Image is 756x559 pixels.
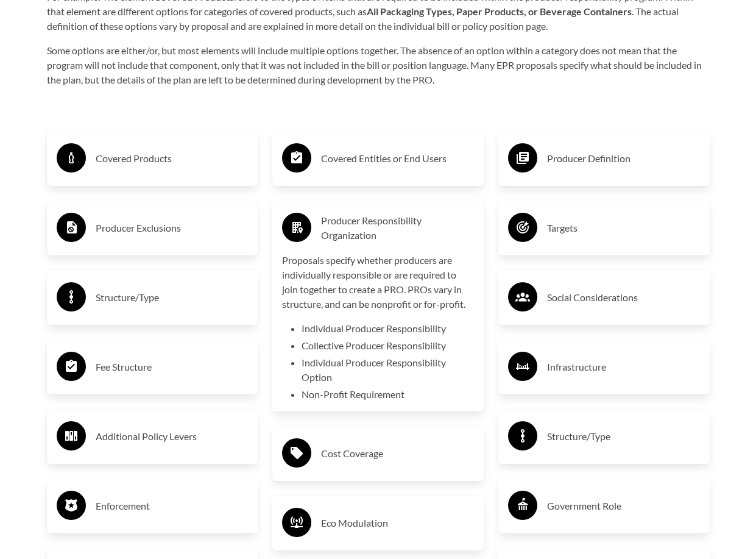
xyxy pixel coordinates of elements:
[96,149,249,168] h3: Covered Products
[367,5,632,17] strong: All Packaging Types, Paper Products, or Beverage Containers
[302,321,474,336] li: Individual Producer Responsibility
[321,213,474,243] h3: Producer Responsibility Organization
[96,496,249,516] h3: Enforcement
[547,149,700,168] h3: Producer Definition
[302,338,474,353] li: Collective Producer Responsibility
[96,218,249,238] h3: Producer Exclusions
[47,43,710,87] p: Some options are either/or, but most elements will include multiple options together. The absence...
[547,218,700,238] h3: Targets
[302,387,474,402] li: Non-Profit Requirement
[547,427,700,446] h3: Structure/Type
[321,513,474,533] h3: Eco Modulation
[96,427,249,446] h3: Additional Policy Levers
[321,149,474,168] h3: Covered Entities or End Users
[302,355,474,385] li: Individual Producer Responsibility Option
[96,357,249,377] h3: Fee Structure
[547,357,700,377] h3: Infrastructure
[321,444,474,463] h3: Cost Coverage
[96,288,249,307] h3: Structure/Type
[547,288,700,307] h3: Social Considerations
[547,496,700,516] h3: Government Role
[282,253,474,312] p: Proposals specify whether producers are individually responsible or are required to join together...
